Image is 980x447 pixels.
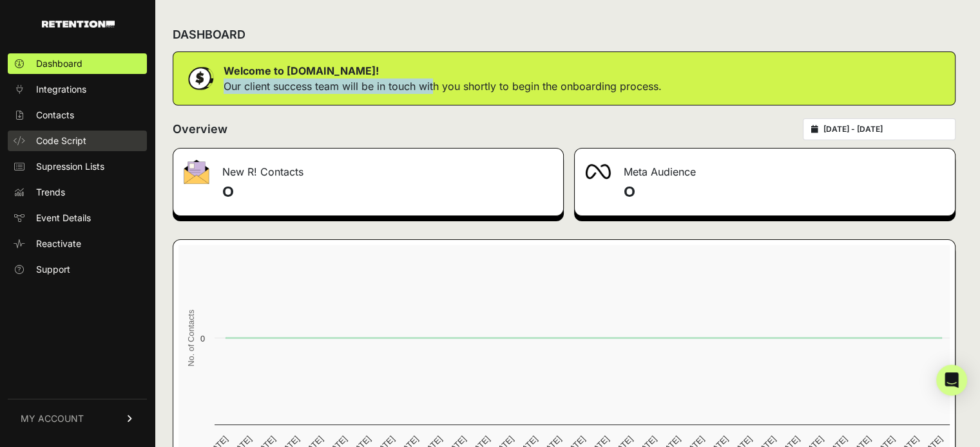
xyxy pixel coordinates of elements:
p: Our client success team will be in touch with you shortly to begin the onboarding process. [224,78,662,94]
span: Code Script [36,134,86,147]
text: 0 [200,334,205,343]
img: Retention.com [42,21,115,28]
a: Event Details [8,208,147,228]
a: Supression Lists [8,156,147,177]
span: Event Details [36,212,91,224]
span: Contacts [36,109,74,122]
a: Trends [8,182,147,203]
span: Trends [36,186,65,199]
a: Code Script [8,131,147,151]
a: Contacts [8,105,147,125]
span: Dashboard [36,57,82,70]
a: MY ACCOUNT [8,399,147,438]
a: Integrations [8,79,147,100]
h2: DASHBOARD [173,26,245,44]
div: New R! Contacts [173,149,563,187]
div: Open Intercom Messenger [936,365,967,396]
h4: 0 [222,182,553,203]
a: Dashboard [8,53,147,74]
a: Reactivate [8,233,147,254]
h2: Overview [173,120,227,138]
span: Integrations [36,83,86,96]
span: Supression Lists [36,160,104,173]
div: Meta Audience [575,149,956,187]
text: No. of Contacts [186,309,196,366]
h4: 0 [624,182,945,203]
a: Support [8,259,147,280]
span: MY ACCOUNT [21,412,84,425]
img: fa-meta-2f981b61bb99beabf952f7030308934f19ce035c18b003e963880cc3fabeebb7.png [585,164,611,179]
span: Reactivate [36,237,81,250]
strong: Welcome to [DOMAIN_NAME]! [224,64,379,77]
img: dollar-coin-05c43ed7efb7bc0c12610022525b4bbbb207c7efeef5aecc26f025e68dcafac9.png [184,62,216,95]
img: fa-envelope-19ae18322b30453b285274b1b8af3d052b27d846a4fbe8435d1a52b978f639a2.png [184,160,209,184]
span: Support [36,263,70,276]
